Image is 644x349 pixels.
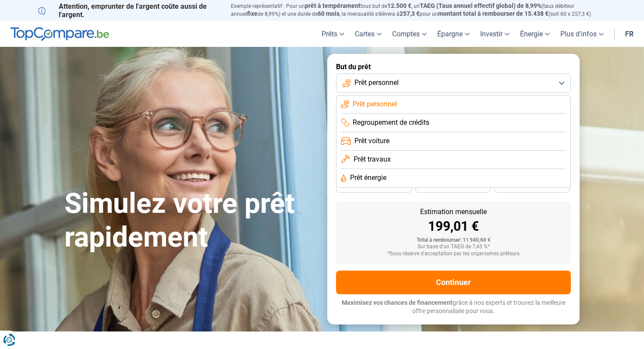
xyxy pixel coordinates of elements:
[318,10,340,17] span: 60 mois
[336,63,571,71] label: But du prêt
[336,299,571,316] p: grâce à nos experts et trouvez la meilleure offre personnalisée pour vous.
[353,118,429,127] span: Regroupement de crédits
[343,244,564,250] div: Sur base d'un TAEG de 7,45 %*
[305,2,361,9] span: prêt à tempérament
[350,173,386,183] span: Prêt énergie
[316,21,350,47] a: Prêts
[443,183,463,189] span: 30 mois
[11,27,109,41] img: TopCompare
[343,251,564,257] div: *Sous réserve d'acceptation par les organismes prêteurs
[336,271,571,294] button: Continuer
[342,299,453,306] span: Maximisez vos chances de financement
[475,21,515,47] a: Investir
[620,21,639,47] a: fr
[438,10,548,17] span: montant total à rembourser de 15.438 €
[350,21,387,47] a: Cartes
[247,10,258,17] span: fixe
[343,208,564,215] div: Estimation mensuelle
[64,187,317,254] h1: Simulez votre prêt rapidement
[231,2,606,18] p: Exemple représentatif : Pour un tous but de , un (taux débiteur annuel de 8,99%) et une durée de ...
[523,183,542,189] span: 24 mois
[387,2,411,9] span: 12.500 €
[420,2,541,9] span: TAEG (Taux annuel effectif global) de 8,99%
[364,183,383,189] span: 36 mois
[343,220,564,233] div: 199,01 €
[336,74,571,93] button: Prêt personnel
[387,21,432,47] a: Comptes
[400,10,420,17] span: 257,3 €
[354,155,391,164] span: Prêt travaux
[354,136,389,146] span: Prêt voiture
[354,78,399,88] span: Prêt personnel
[353,99,397,109] span: Prêt personnel
[432,21,475,47] a: Épargne
[515,21,555,47] a: Énergie
[555,21,609,47] a: Plus d'infos
[343,237,564,243] div: Total à rembourser: 11 940,60 €
[38,2,220,19] p: Attention, emprunter de l'argent coûte aussi de l'argent.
